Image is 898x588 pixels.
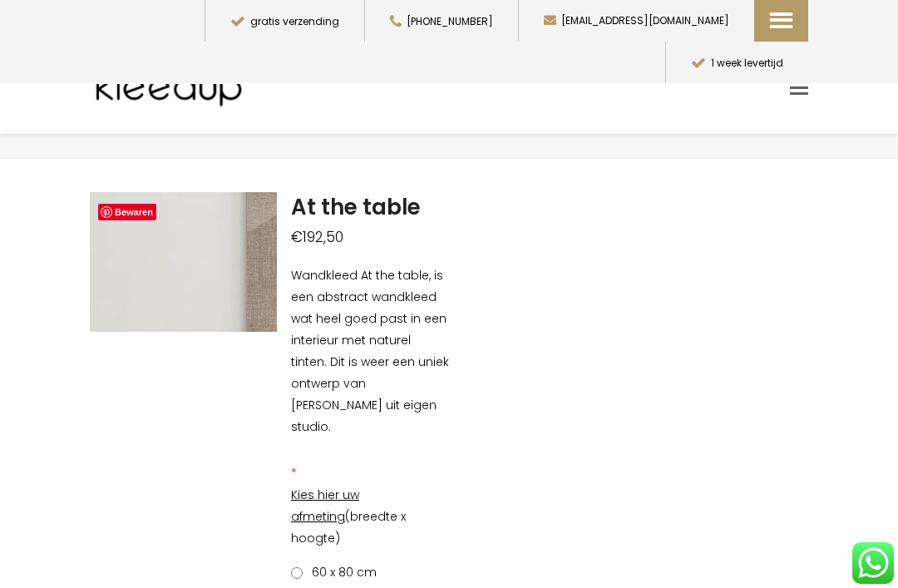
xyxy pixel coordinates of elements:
button: 1 week levertijd [665,42,808,83]
span: Kies hier uw afmeting [291,487,359,525]
input: 60 x 80 cm [291,566,303,580]
span: € [291,227,303,247]
a: Bewaren [98,204,156,220]
a: Toggle mobile menu [790,76,808,101]
p: (breedte x hoogte) [291,484,449,549]
span: Winkel [90,113,151,140]
h1: At the table [291,192,449,222]
img: Kleedup [90,55,261,121]
p: Wandkleed At the table, is een abstract wandkleed wat heel goed past in een interieur met naturel... [291,264,449,437]
bdi: 192,50 [291,227,343,247]
span: 60 x 80 cm [306,564,377,581]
